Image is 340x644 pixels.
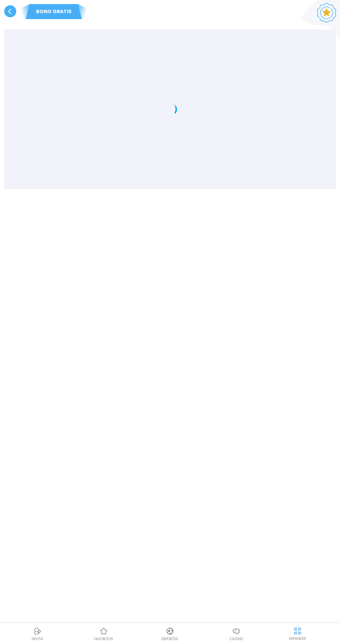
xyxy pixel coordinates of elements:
[230,636,243,642] p: Casino
[293,627,302,635] img: hide
[161,636,178,642] p: Deportes
[32,636,43,642] p: INVITA
[203,626,270,642] a: CasinoCasinoCasino
[33,627,42,635] img: Referral
[137,626,203,642] a: DeportesDeportesDeportes
[70,626,137,642] a: Casino FavoritosCasino Favoritosfavoritos
[94,636,113,642] p: favoritos
[17,8,90,15] p: BONO GRATIS
[100,627,108,635] img: Casino Favoritos
[232,627,240,635] img: Casino
[289,636,306,641] p: EXPANDIR
[4,626,70,642] a: ReferralReferralINVITA
[166,627,174,635] img: Deportes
